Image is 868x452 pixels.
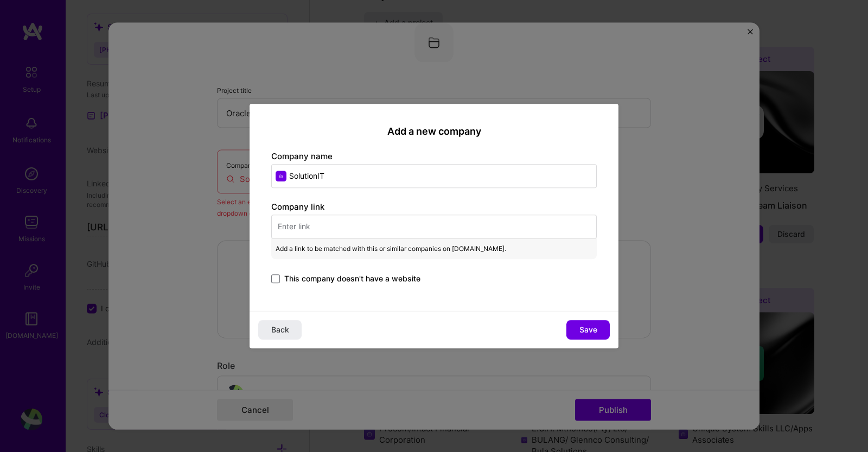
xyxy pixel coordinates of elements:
h2: Add a new company [271,125,597,137]
label: Company link [271,202,324,212]
input: Enter link [271,215,597,238]
label: Company name [271,151,333,161]
span: Save [579,324,597,335]
span: Add a link to be matched with this or similar companies on [DOMAIN_NAME]. [276,243,506,255]
span: This company doesn't have a website [284,273,420,284]
button: Back [258,320,302,340]
span: Back [271,324,289,335]
button: Save [566,320,610,340]
input: Enter name [271,164,597,188]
